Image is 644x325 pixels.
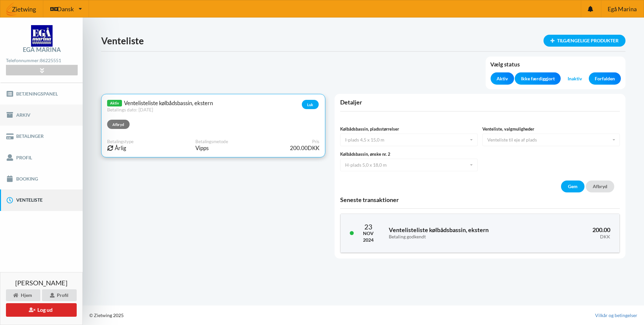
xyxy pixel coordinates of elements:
[107,100,266,106] span: Ventelisteliste kølbådsbassin, ekstern
[312,138,319,145] span: Pris
[592,226,610,233] span: 200.00
[363,230,374,237] div: Nov
[107,100,122,106] div: Aktiv
[340,196,620,204] div: Seneste transaktioner
[340,99,620,106] div: Detaljer
[107,107,153,112] span: Betalings dato: [DATE]
[57,6,74,12] span: Dansk
[497,75,508,82] span: Aktiv
[302,100,319,109] button: Luk
[107,120,130,129] button: Afbryd
[608,6,637,12] span: Egå Marina
[195,138,228,145] span: Betalingsmetode
[195,145,209,151] span: Vipps
[23,47,61,53] div: Egå Marina
[545,234,610,240] div: DKK
[595,312,637,319] a: Vilkår og betingelser
[107,145,126,151] span: Årlig
[6,289,40,301] div: Hjem
[543,35,625,47] div: Tilgængelige produkter
[290,138,319,151] span: 200.00DKK
[363,237,374,243] div: 2024
[42,289,77,301] div: Profil
[15,279,67,286] span: [PERSON_NAME]
[124,100,243,106] span: Ventelisteliste kølbådsbassin, ekstern
[363,223,374,230] div: 23
[389,226,536,239] h3: Ventelisteliste kølbådsbassin, ekstern
[101,35,625,47] h1: Venteliste
[482,126,620,132] label: Venteliste, valgmuligheder
[490,61,621,72] div: Vælg status
[107,138,134,145] span: Betalingstype
[31,25,53,47] img: logo
[521,75,555,82] span: Ikke færdiggjort
[340,151,478,157] label: Kølbådsbassin, ønske nr. 2
[568,75,582,82] span: Inaktiv
[595,75,615,82] span: Forfalden
[6,56,77,65] div: Telefonnummer:
[389,234,536,240] div: Betaling godkendt
[6,303,77,317] button: Log ud
[40,58,61,63] strong: 86225551
[340,126,478,132] label: Kølbådsbassin, pladsstørrelser
[586,181,614,192] button: Afbryd
[561,181,584,192] button: Gem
